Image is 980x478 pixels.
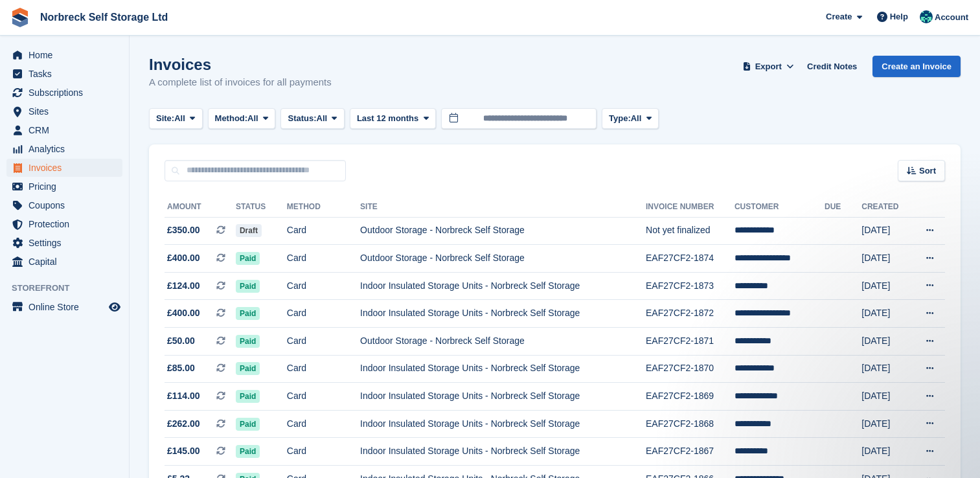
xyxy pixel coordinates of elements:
[174,112,185,125] span: All
[28,298,106,316] span: Online Store
[6,84,122,102] a: menu
[6,177,122,196] a: menu
[167,279,200,293] span: £124.00
[208,108,276,130] button: Method: All
[287,272,360,300] td: Card
[28,215,106,233] span: Protection
[6,46,122,64] a: menu
[646,328,735,356] td: EAF27CF2-1871
[236,280,260,293] span: Paid
[167,334,195,348] span: £50.00
[802,56,862,77] a: Credit Notes
[287,410,360,438] td: Card
[861,245,909,273] td: [DATE]
[287,383,360,411] td: Card
[920,10,933,23] img: Sally King
[646,355,735,383] td: EAF27CF2-1870
[861,438,909,466] td: [DATE]
[287,300,360,328] td: Card
[360,410,646,438] td: Indoor Insulated Storage Units - Norbreck Self Storage
[826,10,852,23] span: Create
[919,165,936,177] span: Sort
[861,410,909,438] td: [DATE]
[360,438,646,466] td: Indoor Insulated Storage Units - Norbreck Self Storage
[28,84,106,102] span: Subscriptions
[236,362,260,375] span: Paid
[107,299,122,315] a: Preview store
[602,108,659,130] button: Type: All
[236,335,260,348] span: Paid
[6,140,122,158] a: menu
[861,217,909,245] td: [DATE]
[167,389,200,403] span: £114.00
[156,112,174,125] span: Site:
[360,328,646,356] td: Outdoor Storage - Norbreck Self Storage
[287,438,360,466] td: Card
[646,383,735,411] td: EAF27CF2-1869
[12,282,129,295] span: Storefront
[35,6,173,28] a: Norbreck Self Storage Ltd
[646,410,735,438] td: EAF27CF2-1868
[890,10,908,23] span: Help
[6,121,122,139] a: menu
[236,252,260,265] span: Paid
[825,197,861,218] th: Due
[149,108,203,130] button: Site: All
[10,8,30,27] img: stora-icon-8386f47178a22dfd0bd8f6a31ec36ba5ce8667c1dd55bd0f319d3a0aa187defe.svg
[167,251,200,265] span: £400.00
[740,56,797,77] button: Export
[861,328,909,356] td: [DATE]
[288,112,316,125] span: Status:
[646,245,735,273] td: EAF27CF2-1874
[236,390,260,403] span: Paid
[646,300,735,328] td: EAF27CF2-1872
[28,46,106,64] span: Home
[6,102,122,120] a: menu
[350,108,436,130] button: Last 12 months
[236,418,260,431] span: Paid
[28,196,106,214] span: Coupons
[28,234,106,252] span: Settings
[287,245,360,273] td: Card
[28,140,106,158] span: Analytics
[735,197,825,218] th: Customer
[287,197,360,218] th: Method
[357,112,418,125] span: Last 12 months
[28,177,106,196] span: Pricing
[167,361,195,375] span: £85.00
[280,108,344,130] button: Status: All
[861,272,909,300] td: [DATE]
[755,60,782,73] span: Export
[6,298,122,316] a: menu
[861,383,909,411] td: [DATE]
[360,245,646,273] td: Outdoor Storage - Norbreck Self Storage
[149,75,332,90] p: A complete list of invoices for all payments
[236,224,262,237] span: Draft
[167,223,200,237] span: £350.00
[360,355,646,383] td: Indoor Insulated Storage Units - Norbreck Self Storage
[646,217,735,245] td: Not yet finalized
[646,438,735,466] td: EAF27CF2-1867
[167,417,200,431] span: £262.00
[6,253,122,271] a: menu
[149,56,332,73] h1: Invoices
[861,355,909,383] td: [DATE]
[609,112,631,125] span: Type:
[360,272,646,300] td: Indoor Insulated Storage Units - Norbreck Self Storage
[165,197,236,218] th: Amount
[360,217,646,245] td: Outdoor Storage - Norbreck Self Storage
[317,112,328,125] span: All
[6,215,122,233] a: menu
[360,300,646,328] td: Indoor Insulated Storage Units - Norbreck Self Storage
[6,234,122,252] a: menu
[236,445,260,458] span: Paid
[872,56,961,77] a: Create an Invoice
[6,159,122,177] a: menu
[861,300,909,328] td: [DATE]
[6,196,122,214] a: menu
[167,306,200,320] span: £400.00
[28,253,106,271] span: Capital
[215,112,248,125] span: Method:
[28,65,106,83] span: Tasks
[247,112,258,125] span: All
